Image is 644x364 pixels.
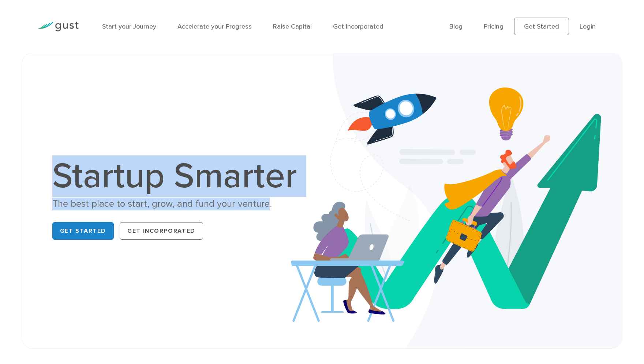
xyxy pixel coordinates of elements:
a: Pricing [484,23,503,30]
a: Get Started [52,222,114,240]
a: Login [580,23,596,30]
a: Accelerate your Progress [177,23,252,30]
a: Get Incorporated [120,222,203,240]
a: Get Started [514,18,569,35]
h1: Startup Smarter [52,159,305,194]
img: Gust Logo [38,22,79,32]
a: Blog [449,23,463,30]
a: Start your Journey [102,23,156,30]
div: The best place to start, grow, and fund your venture. [52,198,305,210]
a: Raise Capital [273,23,312,30]
img: Startup Smarter Hero [291,53,622,348]
a: Get Incorporated [333,23,383,30]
